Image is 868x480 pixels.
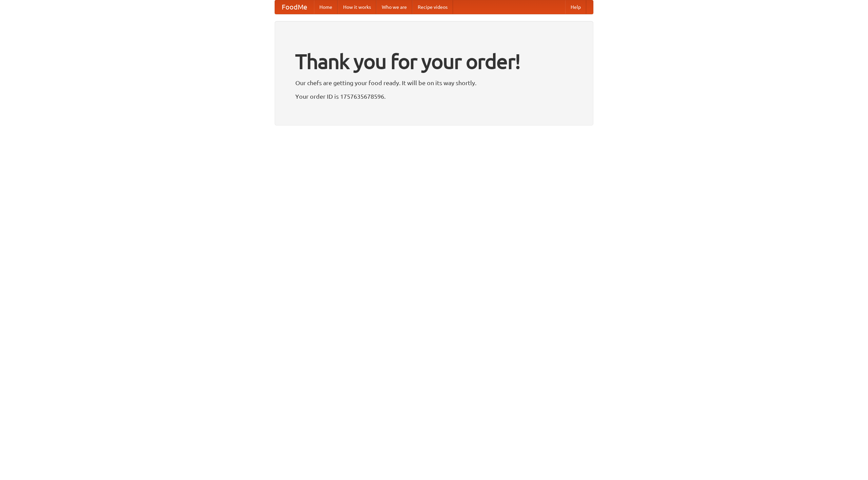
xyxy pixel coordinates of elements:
a: Recipe videos [412,0,453,14]
a: Who we are [376,0,412,14]
h1: Thank you for your order! [295,45,573,78]
a: How it works [338,0,376,14]
a: Help [565,0,586,14]
p: Your order ID is 1757635678596. [295,91,573,101]
a: FoodMe [275,0,314,14]
p: Our chefs are getting your food ready. It will be on its way shortly. [295,78,573,88]
a: Home [314,0,338,14]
